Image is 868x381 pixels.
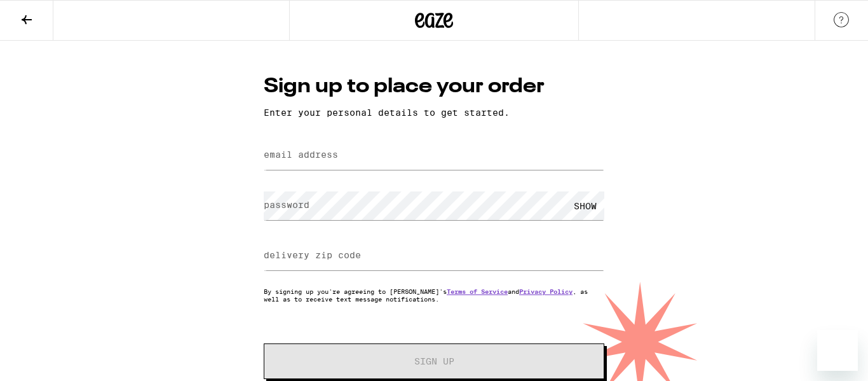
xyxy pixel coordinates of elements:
[414,357,454,366] span: Sign Up
[447,287,508,295] a: Terms of Service
[264,242,604,270] input: delivery zip code
[264,141,604,170] input: email address
[264,107,604,118] p: Enter your personal details to get started.
[264,343,604,379] button: Sign Up
[264,250,361,260] label: delivery zip code
[566,191,604,220] div: SHOW
[264,149,338,160] label: email address
[817,330,858,371] iframe: Button to launch messaging window
[264,200,309,210] label: password
[519,287,573,295] a: Privacy Policy
[264,287,604,303] p: By signing up you're agreeing to [PERSON_NAME]'s and , as well as to receive text message notific...
[264,73,604,101] h1: Sign up to place your order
